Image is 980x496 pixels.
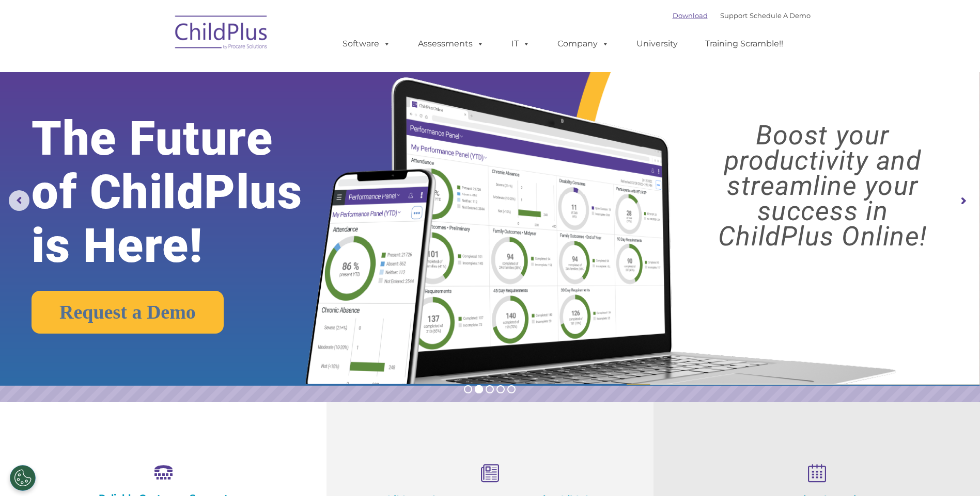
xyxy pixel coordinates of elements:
rs-layer: The Future of ChildPlus is Here! [32,112,345,273]
a: Support [720,11,748,20]
span: Last name [144,68,175,76]
a: Download [673,11,708,20]
rs-layer: Boost your productivity and streamline your success in ChildPlus Online! [677,123,968,249]
iframe: Chat Widget [811,385,980,496]
a: Software [332,34,401,54]
font: | [673,11,811,20]
a: Assessments [408,34,494,54]
a: Training Scramble!! [695,34,794,54]
a: Request a Demo [32,291,224,334]
button: Cookies Settings [10,465,36,491]
a: IT [501,34,540,54]
a: University [626,34,688,54]
a: Company [547,34,619,54]
span: Phone number [144,110,188,118]
a: Schedule A Demo [750,11,811,20]
img: ChildPlus by Procare Solutions [170,8,273,60]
